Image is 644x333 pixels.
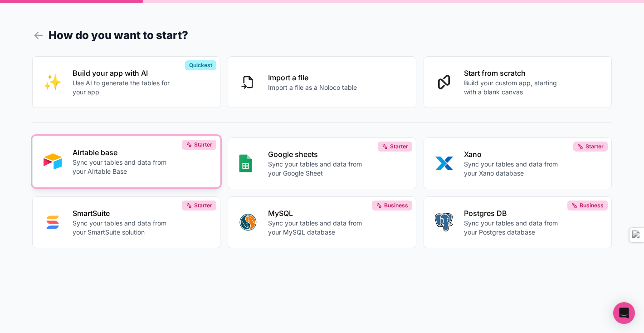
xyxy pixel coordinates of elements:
[464,68,565,78] p: Start from scratch
[228,137,416,189] button: GOOGLE_SHEETSGoogle sheetsSync your tables and data from your Google SheetStarter
[268,83,357,92] p: Import a file as a Noloco table
[194,202,212,209] span: Starter
[228,56,416,108] button: Import a fileImport a file as a Noloco table
[44,213,62,231] img: SMART_SUITE
[613,302,635,324] div: Open Intercom Messenger
[32,196,221,248] button: SMART_SUITESmartSuiteSync your tables and data from your SmartSuite solutionStarter
[268,149,369,160] p: Google sheets
[73,208,173,219] p: SmartSuite
[73,219,173,237] p: Sync your tables and data from your SmartSuite solution
[73,68,173,78] p: Build your app with AI
[268,208,369,219] p: MySQL
[424,56,612,108] button: Start from scratchBuild your custom app, starting with a blank canvas
[390,143,408,150] span: Starter
[228,196,416,248] button: MYSQLMySQLSync your tables and data from your MySQL databaseBusiness
[32,56,221,108] button: INTERNAL_WITH_AIBuild your app with AIUse AI to generate the tables for your appQuickest
[44,152,62,171] img: AIRTABLE
[464,149,565,160] p: Xano
[580,202,604,209] span: Business
[268,160,369,178] p: Sync your tables and data from your Google Sheet
[239,213,257,231] img: MYSQL
[435,154,453,172] img: XANO
[268,72,357,83] p: Import a file
[464,208,565,219] p: Postgres DB
[239,154,252,172] img: GOOGLE_SHEETS
[424,196,612,248] button: POSTGRESPostgres DBSync your tables and data from your Postgres databaseBusiness
[194,141,212,148] span: Starter
[424,137,612,189] button: XANOXanoSync your tables and data from your Xano databaseStarter
[32,27,612,44] h1: How do you want to start?
[73,78,173,97] p: Use AI to generate the tables for your app
[585,143,604,150] span: Starter
[464,78,565,97] p: Build your custom app, starting with a blank canvas
[44,73,62,91] img: INTERNAL_WITH_AI
[464,219,565,237] p: Sync your tables and data from your Postgres database
[384,202,408,209] span: Business
[32,136,221,187] button: AIRTABLEAirtable baseSync your tables and data from your Airtable BaseStarter
[464,160,565,178] p: Sync your tables and data from your Xano database
[73,147,173,158] p: Airtable base
[73,158,173,176] p: Sync your tables and data from your Airtable Base
[185,60,216,70] div: Quickest
[435,213,453,231] img: POSTGRES
[268,219,369,237] p: Sync your tables and data from your MySQL database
